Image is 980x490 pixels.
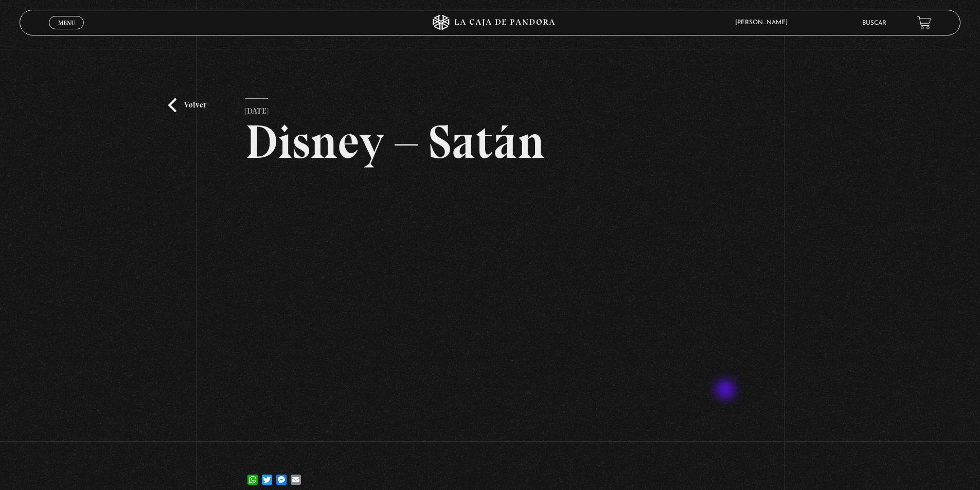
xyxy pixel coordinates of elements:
[245,118,735,166] h2: Disney – Satán
[245,98,268,119] p: [DATE]
[245,464,260,485] a: WhatsApp
[274,464,289,485] a: Messenger
[260,464,274,485] a: Twitter
[55,28,79,35] span: Cerrar
[862,20,886,26] a: Buscar
[289,464,303,485] a: Email
[58,20,75,26] span: Menu
[917,16,931,30] a: View your shopping cart
[168,98,206,112] a: Volver
[730,20,798,26] span: [PERSON_NAME]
